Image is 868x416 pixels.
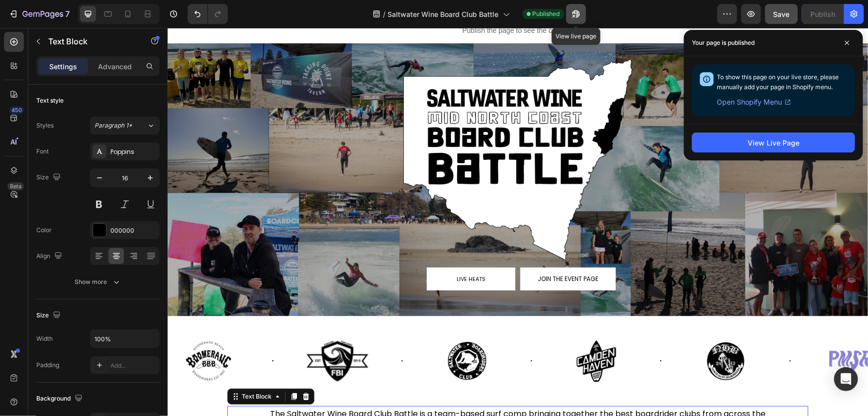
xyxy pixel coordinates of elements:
[95,121,132,130] span: Paragraph 1*
[259,240,348,263] a: LIVE HEATS
[110,147,157,156] div: Poppins
[36,309,63,322] div: Size
[36,250,64,263] div: Align
[388,9,499,19] span: Saltwater Wine Board Club Battle
[660,306,715,361] img: gempages_533141052173845751-7a5cefc0-139e-480c-8a07-1a2bc418c3d3.jpg
[370,247,431,255] span: JOIN THE EVENT PAGE
[110,361,157,370] div: Add...
[75,277,121,287] div: Show more
[353,240,448,263] a: JOIN THE EVENT PAGE
[717,96,782,108] span: Open Shopify Menu
[692,38,755,48] p: Your page is published
[110,226,157,235] div: 000000
[36,361,59,370] div: Padding
[280,313,319,353] img: gempages_533141052173845751-db3f595a-d4ef-4c85-984d-4eee5da4fc35.jpg
[7,182,24,190] div: Beta
[802,4,844,24] button: Publish
[384,9,386,19] span: /
[748,138,799,148] div: View Live Page
[168,28,868,416] iframe: Design area
[36,226,52,235] div: Color
[388,311,469,356] a: Image Title
[98,61,132,72] p: Advanced
[538,313,578,353] img: gempages_533141052173845751-158c577b-c7d3-4314-8b40-03f3b202a8c8.jpg
[91,330,159,348] input: Auto
[810,9,835,19] div: Publish
[36,273,160,291] button: Show more
[49,61,77,72] p: Settings
[36,96,64,105] div: Text style
[138,301,202,366] img: gempages_533141052173845751-46b9d50c-6c56-4587-b82d-f2bb89a0696b.jpg
[773,10,790,18] span: Save
[4,4,74,24] button: 7
[765,4,798,24] button: Save
[188,4,228,24] div: Undo/Redo
[48,35,133,47] p: Text Block
[90,117,160,135] button: Paragraph 1*
[72,364,106,373] div: Text Block
[16,308,66,358] img: gempages_533141052173845751-2d52e6e1-8c32-44d5-a56d-94459661599d.jpg
[692,133,855,152] button: View Live Page
[9,106,24,114] div: 450
[65,8,70,20] p: 7
[36,392,85,406] div: Background
[36,171,63,184] div: Size
[834,367,858,391] div: Open Intercom Messenger
[36,334,53,343] div: Width
[533,9,560,18] span: Published
[36,147,49,156] div: Font
[36,121,54,130] div: Styles
[289,247,318,255] span: LIVE HEATS
[406,311,451,356] img: Alt Image
[717,73,839,91] span: To show this page on your live store, please manually add your page in Shopify menu.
